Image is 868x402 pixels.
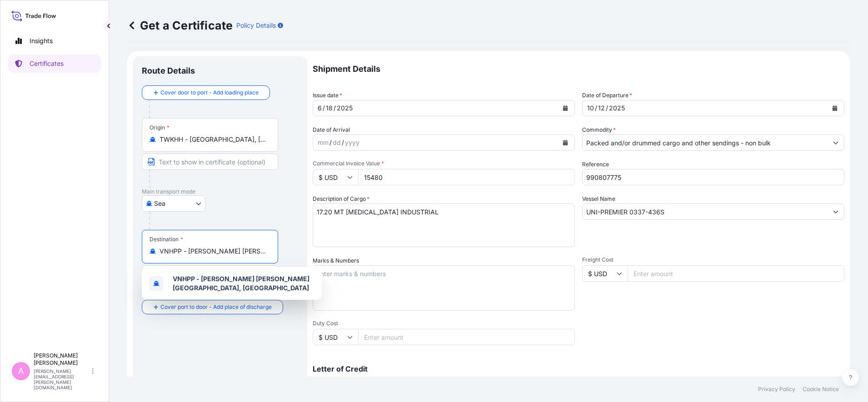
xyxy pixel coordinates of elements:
div: year, [336,103,354,114]
button: Calendar [558,135,573,150]
p: Main transport mode [142,188,298,195]
button: Calendar [828,101,842,115]
span: Cover door to port - Add loading place [160,88,259,97]
label: Reference [582,160,609,169]
p: [PERSON_NAME] [PERSON_NAME] [34,352,90,367]
b: VNHPP - [PERSON_NAME] [PERSON_NAME][GEOGRAPHIC_DATA], [GEOGRAPHIC_DATA] [173,275,309,292]
input: Text to appear on certificate [142,154,278,170]
input: Text to appear on certificate [142,265,278,282]
label: Description of Cargo [313,194,369,203]
p: Route Details [142,65,195,76]
p: Certificates [30,59,64,68]
span: Date of Departure [582,91,632,100]
div: / [329,137,332,148]
div: month, [317,103,323,114]
p: Insights [30,36,53,45]
span: Date of Arrival [313,125,350,134]
div: year, [608,103,626,114]
div: Origin [150,124,170,131]
button: Calendar [558,101,573,115]
div: day, [325,103,334,114]
div: Destination [150,236,183,243]
div: month, [317,137,329,148]
div: / [334,103,336,114]
div: / [606,103,608,114]
input: Destination [160,247,267,256]
span: Issue date [313,91,342,100]
input: Origin [160,135,267,144]
button: Show suggestions [828,203,844,220]
span: A [18,367,24,376]
span: Sea [154,199,165,208]
button: Select transport [142,195,205,212]
input: Enter booking reference [582,169,844,185]
p: Privacy Policy [758,386,795,393]
p: Cookie Notice [803,386,839,393]
div: month, [586,103,595,114]
div: / [323,103,325,114]
div: Show suggestions [142,267,322,300]
p: Shipment Details [313,56,844,82]
p: Policy Details [236,21,276,30]
p: [PERSON_NAME][EMAIL_ADDRESS][PERSON_NAME][DOMAIN_NAME] [34,368,90,390]
span: Commercial Invoice Value [313,160,575,167]
p: Get a Certificate [127,18,233,33]
span: Cover port to door - Add place of discharge [160,303,272,312]
div: / [342,137,344,148]
label: Vessel Name [582,194,615,203]
button: Show suggestions [828,134,844,151]
input: Enter amount [628,265,844,282]
input: Enter amount [358,329,575,345]
textarea: 10.75 MT [MEDICAL_DATA] INDUSTRIAL 5.73 MT GLYCOL ETHER PM [313,203,575,247]
input: Type to search commodity [583,134,828,151]
span: Freight Cost [582,256,844,263]
div: year, [344,137,360,148]
div: / [595,103,597,114]
div: day, [597,103,606,114]
label: Commodity [582,125,616,134]
p: Letter of Credit [313,365,844,372]
span: Duty Cost [313,320,575,327]
label: Marks & Numbers [313,256,359,265]
input: Enter amount [358,169,575,185]
input: Type to search vessel name or IMO [583,203,828,220]
div: day, [332,137,342,148]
